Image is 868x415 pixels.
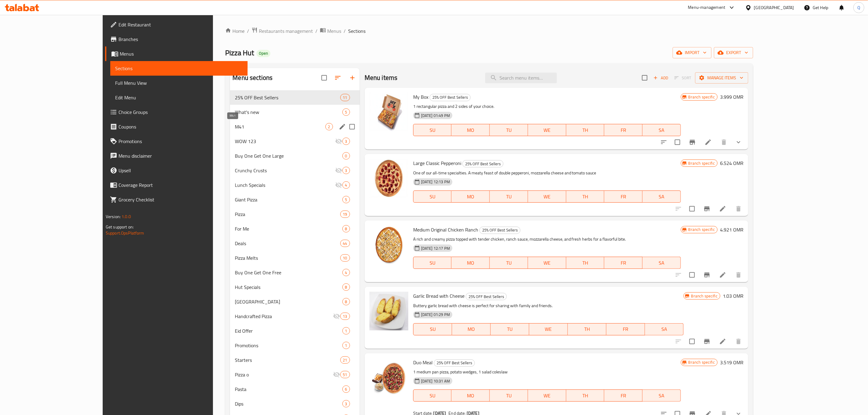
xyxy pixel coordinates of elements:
[235,152,342,159] span: Buy One Get One Large
[857,4,860,11] span: Q
[341,211,350,217] span: 19
[340,254,350,262] div: items
[235,371,333,378] div: Pizza o
[105,163,248,178] a: Upsell
[118,36,243,43] span: Branches
[343,343,350,348] span: 1
[318,71,331,84] span: Select all sections
[604,257,643,269] button: FR
[230,396,359,411] div: Dips3
[105,134,248,149] a: Promotions
[105,119,248,134] a: Coupons
[230,90,359,105] div: 25% OFF Best Sellers11
[413,323,452,335] button: SU
[653,74,669,81] span: Add
[335,138,342,145] svg: Inactive section
[235,225,342,232] span: For Me
[230,163,359,178] div: Crunchy Crusts3
[235,386,342,393] span: Pasta
[120,50,243,57] span: Menus
[235,283,342,291] span: Hut Specials
[643,389,681,402] button: SA
[413,92,428,101] span: My Box
[369,225,408,264] img: Medium Original Chicken Ranch
[342,386,350,393] div: items
[604,190,643,203] button: FR
[607,192,640,201] span: FR
[413,190,452,203] button: SU
[604,389,643,402] button: FR
[700,74,743,82] span: Manage items
[232,73,273,82] h2: Menu sections
[413,302,684,310] p: Buttery garlic bread with cheese is perfect for sharing with family and friends.
[343,197,350,203] span: 5
[492,126,526,135] span: TU
[235,269,342,276] span: Buy One Get One Free
[566,257,605,269] button: TH
[643,190,681,203] button: SA
[430,94,470,101] span: 25% OFF Best Sellers
[315,27,317,35] li: /
[235,211,340,218] span: Pizza
[235,342,342,349] div: Promotions
[342,181,350,189] div: items
[454,192,487,201] span: MO
[235,181,335,189] div: Lunch Specials
[340,313,350,320] div: items
[342,152,350,159] div: items
[645,126,678,135] span: SA
[230,309,359,324] div: Handcrafted Pizza13
[700,334,714,349] button: Branch-specific-item
[335,181,342,189] svg: Inactive section
[413,291,465,300] span: Garlic Bread with Cheese
[419,113,452,118] span: [DATE] 01:49 PM
[463,160,503,167] span: 25% OFF Best Sellers
[118,196,243,203] span: Grocery Checklist
[451,257,490,269] button: MO
[671,73,695,83] span: Select section first
[342,167,350,174] div: items
[235,313,333,320] div: Handcrafted Pizza
[230,382,359,396] div: Pasta6
[342,283,350,291] div: items
[454,259,487,267] span: MO
[343,328,350,334] span: 1
[343,109,350,115] span: 5
[720,93,743,101] h6: 3.999 OMR
[106,229,144,237] a: Support.OpsPlatform
[343,182,350,188] span: 4
[230,192,359,207] div: Giant Pizza5
[340,371,350,378] div: items
[235,254,340,262] div: Pizza Melts
[235,94,340,101] div: 25% OFF Best Sellers
[528,190,566,203] button: WE
[490,257,528,269] button: TU
[343,299,350,305] span: 8
[235,240,340,247] span: Deals
[341,95,350,101] span: 11
[256,51,270,56] span: Open
[340,240,350,247] div: items
[342,342,350,349] div: items
[570,325,604,334] span: TH
[731,135,746,149] button: show more
[430,94,471,101] div: 25% OFF Best Sellers
[343,226,350,232] span: 8
[686,227,717,232] span: Branch specific
[528,124,566,136] button: WE
[685,135,700,149] button: Branch-specific-item
[686,160,717,166] span: Branch specific
[230,178,359,192] div: Lunch Specials4
[105,105,248,119] a: Choice Groups
[343,284,350,290] span: 8
[413,257,452,269] button: SU
[369,159,408,198] img: Large Classic Pepperoni
[419,179,452,185] span: [DATE] 12:13 PM
[413,225,478,234] span: Medium Original Chicken Ranch
[118,167,243,174] span: Upsell
[230,367,359,382] div: Pizza o51
[105,178,248,192] a: Coverage Report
